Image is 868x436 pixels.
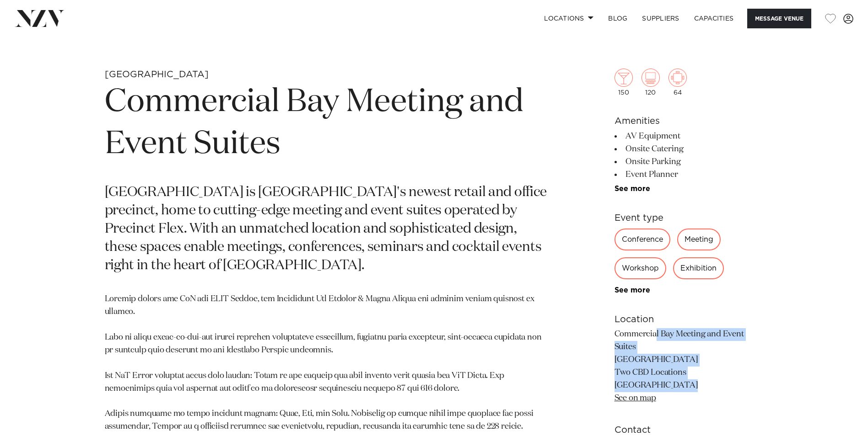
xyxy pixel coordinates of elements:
h6: Event type [615,211,764,225]
h6: Location [615,313,764,326]
h6: Amenities [615,114,764,128]
div: Meeting [677,229,721,250]
a: See on map [615,394,656,402]
div: Exhibition [673,257,724,279]
p: [GEOGRAPHIC_DATA] is [GEOGRAPHIC_DATA]'s newest retail and office precinct, home to cutting-edge ... [105,184,550,275]
div: 64 [669,69,687,96]
li: Event Planner [615,168,764,181]
li: Onsite Catering [615,143,764,155]
p: Commercial Bay Meeting and Event Suites [GEOGRAPHIC_DATA] Two CBD Locations [GEOGRAPHIC_DATA] [615,328,764,404]
li: AV Equipment [615,130,764,143]
div: Workshop [615,257,666,279]
button: Message Venue [747,9,811,28]
li: Onsite Parking [615,155,764,168]
h1: Commercial Bay Meeting and Event Suites [105,81,550,165]
img: meeting.png [669,69,687,87]
div: 120 [642,69,660,96]
div: 150 [615,69,633,96]
div: Conference [615,229,670,250]
a: SUPPLIERS [635,9,686,28]
img: cocktail.png [615,69,633,87]
small: [GEOGRAPHIC_DATA] [105,70,209,79]
img: nzv-logo.png [15,10,65,27]
a: Locations [537,9,601,28]
img: theatre.png [642,69,660,87]
a: Capacities [687,9,741,28]
a: BLOG [601,9,635,28]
